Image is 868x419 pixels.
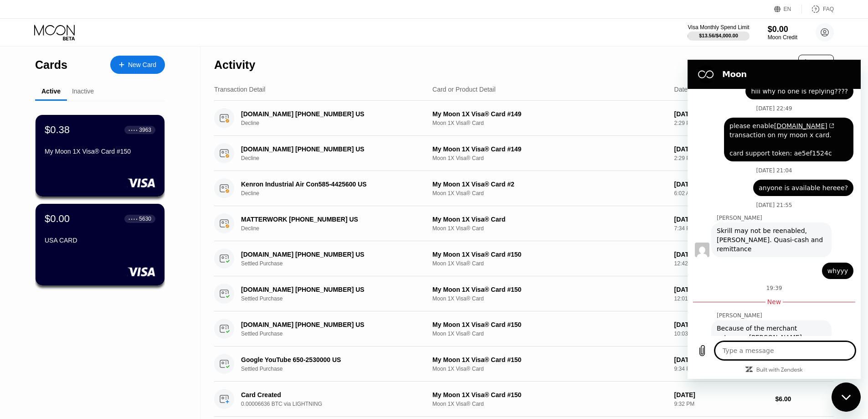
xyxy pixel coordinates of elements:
[36,115,164,197] div: $0.38● ● ● ●3963My Moon 1X Visa® Card #150
[241,356,418,363] div: Google YouTube 650-2530000 US
[214,347,834,382] div: Google YouTube 650-2530000 USSettled PurchaseMy Moon 1X Visa® Card #150Moon 1X Visa® Card[DATE]9:...
[241,110,418,118] div: [DOMAIN_NAME] [PHONE_NUMBER] US
[45,124,70,136] div: $0.38
[432,295,667,302] div: Moon 1X Visa® Card
[241,190,431,197] div: Decline
[241,181,418,188] div: Kenron Industrial Air Con585-4425600 US
[432,401,667,407] div: Moon 1X Visa® Card
[241,120,431,126] div: Decline
[774,5,802,14] div: EN
[241,401,431,407] div: 0.00006636 BTC via LIGHTNING
[214,382,834,417] div: Card Created0.00006636 BTC via LIGHTNINGMy Moon 1X Visa® Card #150Moon 1X Visa® Card[DATE]9:32 PM...
[128,61,156,69] div: New Card
[36,204,164,285] div: $0.00● ● ● ●5630USA CARD
[241,366,431,372] div: Settled Purchase
[241,260,431,267] div: Settled Purchase
[139,216,151,222] div: 5630
[41,88,61,95] div: Active
[432,155,667,161] div: Moon 1X Visa® Card
[214,101,834,136] div: [DOMAIN_NAME] [PHONE_NUMBER] USDeclineMy Moon 1X Visa® Card #149Moon 1X Visa® Card[DATE]2:29 PM$0.89
[802,5,834,14] div: FAQ
[674,321,768,328] div: [DATE]
[241,225,431,232] div: Decline
[688,24,749,41] div: Visa Monthly Spend Limit$13.56/$4,000.00
[241,321,418,328] div: [DOMAIN_NAME] [PHONE_NUMBER] US
[674,251,768,258] div: [DATE]
[768,25,797,41] div: $0.00Moon Credit
[674,145,768,153] div: [DATE]
[432,190,667,197] div: Moon 1X Visa® Card
[432,366,667,372] div: Moon 1X Visa® Card
[674,190,768,197] div: 6:02 AM
[241,286,418,293] div: [DOMAIN_NAME] [PHONE_NUMBER] US
[674,110,768,118] div: [DATE]
[432,331,667,337] div: Moon 1X Visa® Card
[674,155,768,161] div: 2:29 PM
[214,136,834,171] div: [DOMAIN_NAME] [PHONE_NUMBER] USDeclineMy Moon 1X Visa® Card #149Moon 1X Visa® Card[DATE]2:29 PM$0.90
[432,86,496,93] div: Card or Product Detail
[241,251,418,258] div: [DOMAIN_NAME] [PHONE_NUMBER] US
[241,155,431,161] div: Decline
[432,391,667,398] div: My Moon 1X Visa® Card #150
[432,321,667,328] div: My Moon 1X Visa® Card #150
[214,241,834,276] div: [DOMAIN_NAME] [PHONE_NUMBER] USSettled PurchaseMy Moon 1X Visa® Card #150Moon 1X Visa® Card[DATE]...
[72,88,94,95] div: Inactive
[432,120,667,126] div: Moon 1X Visa® Card
[45,148,155,155] div: My Moon 1X Visa® Card #150
[432,216,667,223] div: My Moon 1X Visa® Card
[214,58,255,72] div: Activity
[241,145,418,153] div: [DOMAIN_NAME] [PHONE_NUMBER] US
[241,295,431,302] div: Settled Purchase
[798,55,834,70] div: Export
[214,86,265,93] div: Transaction Detail
[688,24,749,31] div: Visa Monthly Spend Limit
[241,391,418,398] div: Card Created
[214,171,834,206] div: Kenron Industrial Air Con585-4425600 USDeclineMy Moon 1X Visa® Card #2Moon 1X Visa® Card[DATE]6:0...
[768,25,797,34] div: $0.00
[241,216,418,223] div: MATTERWORK [PHONE_NUMBER] US
[128,217,138,220] div: ● ● ● ●
[823,6,834,12] div: FAQ
[674,181,768,188] div: [DATE]
[674,366,768,372] div: 9:34 PM
[432,356,667,363] div: My Moon 1X Visa® Card #150
[432,286,667,293] div: My Moon 1X Visa® Card #150
[768,34,797,41] div: Moon Credit
[214,206,834,241] div: MATTERWORK [PHONE_NUMBER] USDeclineMy Moon 1X Visa® CardMoon 1X Visa® Card[DATE]7:34 PM$1.00
[432,110,667,118] div: My Moon 1X Visa® Card #149
[432,145,667,153] div: My Moon 1X Visa® Card #149
[832,383,861,412] iframe: Button to launch messaging window, conversation in progress
[214,311,834,347] div: [DOMAIN_NAME] [PHONE_NUMBER] USSettled PurchaseMy Moon 1X Visa® Card #150Moon 1X Visa® Card[DATE]...
[35,58,67,72] div: Cards
[432,260,667,267] div: Moon 1X Visa® Card
[45,237,155,244] div: USA CARD
[674,401,768,407] div: 9:32 PM
[674,295,768,302] div: 12:01 AM
[432,181,667,188] div: My Moon 1X Visa® Card #2
[674,356,768,363] div: [DATE]
[674,86,709,93] div: Date & Time
[699,33,738,38] div: $13.56 / $4,000.00
[674,225,768,232] div: 7:34 PM
[674,331,768,337] div: 10:03 PM
[432,225,667,232] div: Moon 1X Visa® Card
